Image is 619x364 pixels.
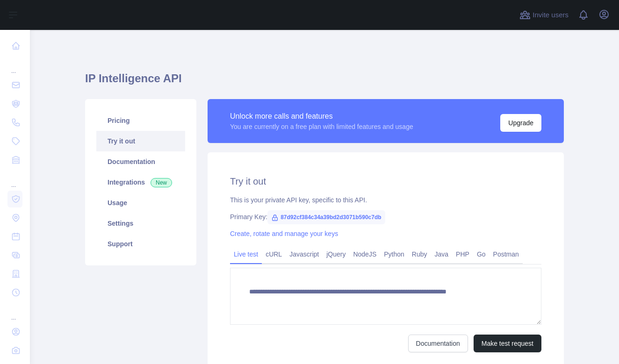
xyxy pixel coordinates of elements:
[230,247,262,262] a: Live test
[96,110,185,131] a: Pricing
[85,71,564,93] h1: IP Intelligence API
[230,212,541,221] div: Primary Key:
[230,111,413,122] div: Unlock more calls and features
[230,175,541,188] h2: Try it out
[533,10,569,21] span: Invite users
[286,247,323,262] a: Javascript
[7,170,22,189] div: ...
[262,247,286,262] a: cURL
[96,172,185,193] a: Integrations New
[408,247,431,262] a: Ruby
[473,247,489,262] a: Go
[7,303,22,321] div: ...
[500,114,541,132] button: Upgrade
[96,131,185,151] a: Try it out
[518,7,570,22] button: Invite users
[267,210,385,224] span: 87d92cf384c34a39bd2d3071b590c7db
[7,56,22,75] div: ...
[323,247,349,262] a: jQuery
[96,234,185,254] a: Support
[96,213,185,234] a: Settings
[96,193,185,213] a: Usage
[230,230,338,237] a: Create, rotate and manage your keys
[349,247,380,262] a: NodeJS
[489,247,523,262] a: Postman
[452,247,473,262] a: PHP
[230,122,413,131] div: You are currently on a free plan with limited features and usage
[431,247,453,262] a: Java
[380,247,408,262] a: Python
[408,335,468,352] a: Documentation
[96,151,185,172] a: Documentation
[151,178,172,187] span: New
[474,335,541,352] button: Make test request
[230,195,541,205] div: This is your private API key, specific to this API.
